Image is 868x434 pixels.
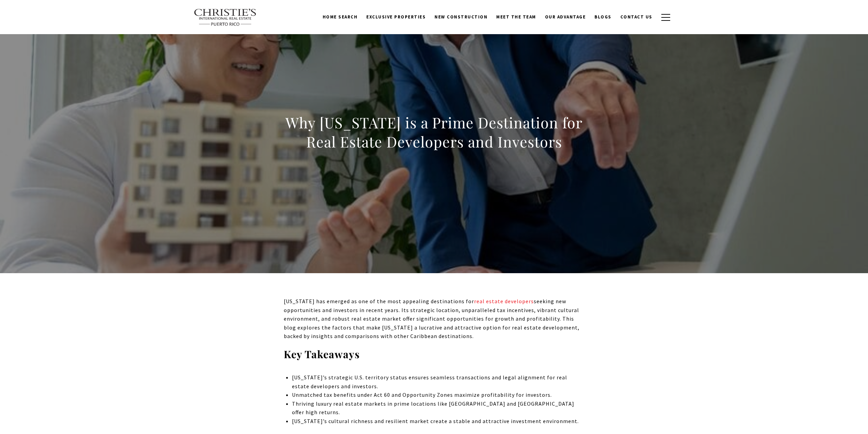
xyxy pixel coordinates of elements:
[284,113,585,151] h1: Why [US_STATE] is a Prime Destination for Real Estate Developers and Investors
[541,11,590,24] a: Our Advantage
[194,9,257,26] img: Christie's International Real Estate text transparent background
[362,11,430,24] a: Exclusive Properties
[292,391,584,400] p: Unmatched tax benefits under Act 60 and Opportunity Zones maximize profitability for investors.
[594,14,612,20] span: Blogs
[474,298,534,305] a: real estate developers
[492,11,541,24] a: Meet the Team
[284,347,360,361] strong: Key Takeaways
[545,14,586,20] span: Our Advantage
[620,14,652,20] span: Contact Us
[292,400,584,417] p: Thriving luxury real estate markets in prime locations like [GEOGRAPHIC_DATA] and [GEOGRAPHIC_DAT...
[366,14,426,20] span: Exclusive Properties
[292,373,584,391] p: [US_STATE]’s strategic U.S. territory status ensures seamless transactions and legal alignment fo...
[318,11,362,24] a: Home Search
[292,417,584,426] p: [US_STATE]’s cultural richness and resilient market create a stable and attractive investment env...
[284,297,585,341] p: [US_STATE] has emerged as one of the most appealing destinations for seeking new opportunities an...
[590,11,616,24] a: Blogs
[430,11,492,24] a: New Construction
[435,14,487,20] span: New Construction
